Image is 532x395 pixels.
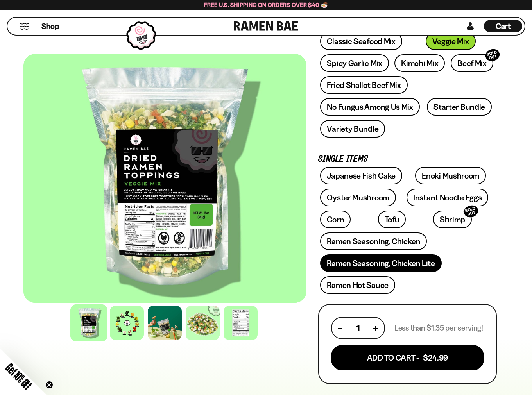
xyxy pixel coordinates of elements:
p: Less than $1.35 per serving! [394,323,483,333]
div: SOLD OUT [484,48,501,63]
span: 1 [356,323,360,333]
a: Corn [320,211,351,228]
button: Add To Cart - $24.99 [331,345,484,370]
a: Spicy Garlic Mix [320,54,389,72]
a: Ramen Seasoning, Chicken Lite [320,254,441,272]
a: Cart [484,18,522,35]
span: Shop [41,21,59,32]
a: Oyster Mushroom [320,189,396,206]
div: SOLD OUT [462,204,480,219]
span: Cart [496,21,511,31]
a: Fried Shallot Beef Mix [320,76,407,94]
a: Starter Bundle [427,98,492,116]
button: Close teaser [45,381,53,389]
a: Instant Noodle Eggs [407,189,488,206]
a: Ramen Hot Sauce [320,276,395,294]
span: Get 10% Off [4,361,34,391]
a: ShrimpSOLD OUT [433,211,472,228]
span: Free U.S. Shipping on Orders over $40 🍜 [204,1,328,9]
a: Variety Bundle [320,120,385,138]
a: Shop [41,20,59,32]
a: No Fungus Among Us Mix [320,98,419,116]
a: Japanese Fish Cake [320,167,402,184]
p: Single Items [318,155,497,163]
button: Mobile Menu Trigger [19,23,30,30]
a: Enoki Mushroom [415,167,486,184]
a: Beef MixSOLD OUT [451,54,493,72]
a: Ramen Seasoning, Chicken [320,232,427,250]
a: Tofu [378,211,406,228]
a: Kimchi Mix [394,54,445,72]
